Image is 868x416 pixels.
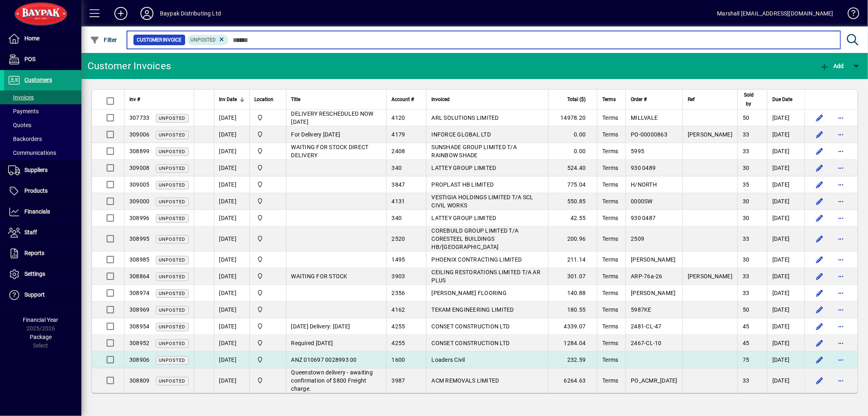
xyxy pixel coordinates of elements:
[631,114,658,121] span: MILLVALE
[291,110,374,125] span: DELIVERY RESCHEDULED NOW [DATE]
[602,377,618,384] span: Terms
[602,131,618,138] span: Terms
[137,36,182,44] span: Customer Invoice
[23,317,59,323] span: Financial Year
[631,165,656,171] span: 930 0489
[159,308,186,313] span: Unposted
[767,368,805,393] td: [DATE]
[214,285,249,302] td: [DATE]
[159,166,186,171] span: Unposted
[391,148,405,154] span: 2408
[553,95,593,104] div: Total ($)
[834,232,847,245] button: More options
[767,210,805,227] td: [DATE]
[129,357,150,363] span: 308906
[834,111,847,124] button: More options
[291,273,348,280] span: WAITING FOR STOCK
[214,352,249,368] td: [DATE]
[717,7,833,20] div: Marshall [EMAIL_ADDRESS][DOMAIN_NAME]
[391,95,414,104] span: Account #
[24,229,37,236] span: Staff
[129,340,150,346] span: 308952
[255,288,281,297] span: Baypak - Onekawa
[191,37,216,43] span: Unposted
[688,131,732,138] span: [PERSON_NAME]
[188,35,229,45] mat-chip: Customer Invoice Status: Unposted
[767,193,805,210] td: [DATE]
[30,334,52,340] span: Package
[255,95,274,104] span: Location
[820,63,844,69] span: Add
[767,251,805,268] td: [DATE]
[291,369,373,392] span: Queenstown delivery - awaiting confirmation of $800 Freight charge.
[255,305,281,314] span: Baypak - Onekawa
[129,181,150,188] span: 309005
[4,222,81,243] a: Staff
[548,368,597,393] td: 6264.63
[291,357,357,363] span: ANZ 010697 0028993 00
[24,35,39,42] span: Home
[813,353,826,366] button: Edit
[291,323,350,330] span: [DATE] Delivery: [DATE]
[8,108,39,114] span: Payments
[24,77,52,83] span: Customers
[129,198,150,205] span: 309000
[688,95,695,104] span: Ref
[431,290,507,296] span: [PERSON_NAME] FLOORING
[24,291,45,298] span: Support
[431,357,465,363] span: Loaders Civil
[743,131,750,138] span: 33
[214,368,249,393] td: [DATE]
[767,285,805,302] td: [DATE]
[602,290,618,296] span: Terms
[834,320,847,333] button: More options
[431,95,543,104] div: Invoiced
[24,250,44,256] span: Reports
[24,271,45,277] span: Settings
[4,132,81,146] a: Backorders
[391,181,405,188] span: 3847
[602,198,618,205] span: Terms
[24,187,48,194] span: Products
[743,181,750,188] span: 35
[813,320,826,333] button: Edit
[548,285,597,302] td: 140.88
[631,215,656,221] span: 930 0487
[813,128,826,141] button: Edit
[159,132,186,138] span: Unposted
[813,178,826,191] button: Edit
[129,306,150,313] span: 308969
[4,243,81,264] a: Reports
[219,95,237,104] span: Inv Date
[8,150,56,156] span: Communications
[631,148,644,154] span: 5995
[813,337,826,350] button: Edit
[24,208,50,215] span: Financials
[548,302,597,318] td: 180.55
[4,104,81,118] a: Payments
[743,256,750,263] span: 30
[602,165,618,171] span: Terms
[214,110,249,126] td: [DATE]
[548,335,597,352] td: 1284.04
[602,114,618,121] span: Terms
[834,270,847,283] button: More options
[431,323,509,330] span: CONSET CONSTRUCTION LTD
[602,148,618,154] span: Terms
[767,352,805,368] td: [DATE]
[834,195,847,208] button: More options
[631,273,662,280] span: ARP-76a-26
[743,377,750,384] span: 33
[391,95,421,104] div: Account #
[129,131,150,138] span: 309006
[818,59,846,73] button: Add
[159,341,186,346] span: Unposted
[134,6,160,21] button: Profile
[767,318,805,335] td: [DATE]
[743,340,750,346] span: 45
[548,318,597,335] td: 4339.07
[743,215,750,221] span: 30
[129,273,150,280] span: 308864
[391,215,402,221] span: 340
[688,273,732,280] span: [PERSON_NAME]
